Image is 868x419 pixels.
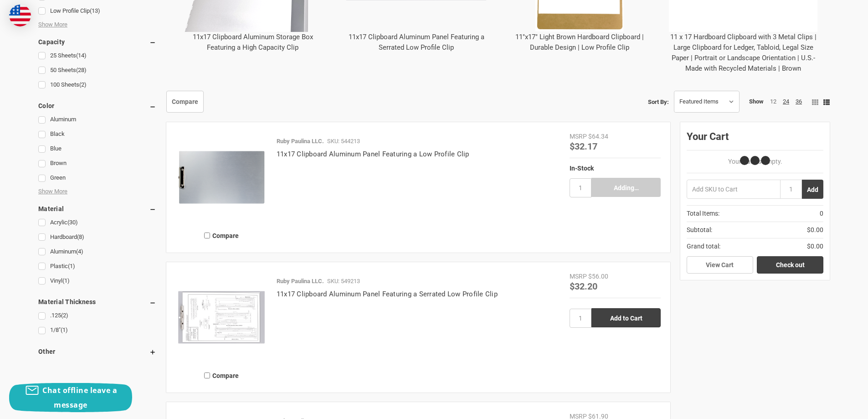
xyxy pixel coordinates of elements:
span: 0 [820,209,823,218]
img: 11x17 Clipboard Aluminum Panel Featuring a Low Profile Clip [176,132,267,223]
span: (13) [90,7,100,14]
span: (1) [68,263,75,269]
span: Show More [38,187,67,196]
button: Chat offline leave a message [9,383,132,412]
span: (14) [76,52,87,59]
a: .125 [38,310,156,322]
span: Chat offline leave a message [42,385,117,410]
span: (1) [61,326,68,333]
h5: Other [38,346,156,357]
span: (2) [79,81,87,88]
div: MSRP [570,272,587,281]
p: Your Cart Is Empty. [687,157,823,166]
a: Compare [166,91,204,113]
a: Aluminum [38,114,156,126]
a: 11x17 Clipboard Aluminum Storage Box Featuring a High Capacity Clip [193,33,313,52]
p: SKU: 549213 [327,277,360,286]
input: Compare [204,233,210,238]
a: 1/8" [38,324,156,336]
p: SKU: 544213 [327,137,360,146]
a: Aluminum [38,246,156,258]
h5: Material [38,203,156,214]
h5: Material Thickness [38,296,156,307]
img: duty and tax information for United States [9,5,31,26]
span: Show [749,97,764,105]
label: Sort By: [648,95,669,109]
a: Hardboard [38,231,156,243]
div: Your Cart [687,129,823,150]
input: Add SKU to Cart [687,180,780,199]
span: (2) [61,312,68,319]
a: 11x17 Clipboard Aluminum Panel Featuring a Serrated Low Profile Clip [277,290,498,298]
span: $56.00 [588,273,608,280]
input: Add to Cart [591,308,661,327]
span: $0.00 [807,225,823,235]
a: Acrylic [38,217,156,229]
a: Green [38,172,156,184]
a: Blue [38,143,156,155]
span: $64.34 [588,133,608,140]
span: (30) [67,219,78,226]
span: Grand total: [687,242,720,251]
label: Compare [176,368,267,383]
a: Brown [38,157,156,170]
span: $0.00 [807,242,823,251]
a: 12 [770,98,776,105]
span: Total Items: [687,209,719,218]
span: $32.17 [570,140,597,152]
a: 50 Sheets [38,64,156,77]
span: (8) [77,233,84,240]
a: 11x17 Clipboard Aluminum Panel Featuring a Serrated Low Profile Clip [349,33,484,52]
a: 11"x17" Light Brown Hardboard Clipboard | Durable Design | Low Profile Clip [515,33,644,52]
a: Black [38,128,156,140]
img: 11x17 Clipboard Aluminum Panel Featuring a Serrated Low Profile Clip [176,272,267,363]
a: Low Profile Clip [38,5,156,17]
a: 36 [796,98,802,105]
div: In-Stock [570,163,661,173]
span: $32.20 [570,280,597,292]
input: Compare [204,372,210,378]
span: Show More [38,20,67,29]
label: Compare [176,228,267,243]
p: Ruby Paulina LLC. [277,137,324,146]
h5: Color [38,100,156,111]
span: Subtotal: [687,225,712,235]
a: View Cart [687,256,753,274]
a: 24 [783,98,789,105]
div: MSRP [570,132,587,141]
a: Plastic [38,260,156,273]
a: Vinyl [38,275,156,287]
span: (4) [76,248,83,255]
p: Ruby Paulina LLC. [277,277,324,286]
a: 11x17 Clipboard Aluminum Panel Featuring a Low Profile Clip [277,150,469,158]
a: 25 Sheets [38,50,156,62]
a: 11 x 17 Hardboard Clipboard with 3 Metal Clips | Large Clipboard for Ledger, Tabloid, Legal Size ... [670,33,817,72]
input: Adding… [591,178,661,197]
span: (1) [62,277,70,284]
h5: Capacity [38,36,156,47]
button: Add [802,180,823,199]
a: 100 Sheets [38,79,156,91]
span: (28) [76,67,87,73]
a: Check out [757,256,823,274]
